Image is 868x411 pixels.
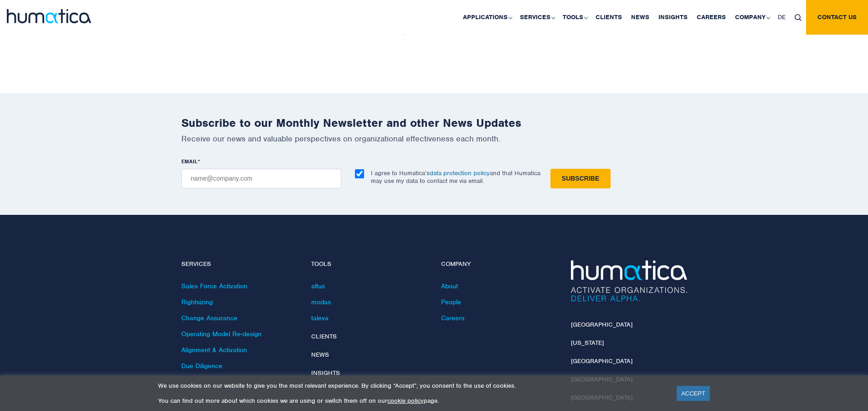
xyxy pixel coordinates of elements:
[311,314,329,322] a: taleva
[181,134,687,144] p: Receive our news and valuable perspectives on organizational effectiveness each month.
[311,351,329,359] a: News
[311,298,331,306] a: modas
[181,346,247,354] a: Alignment & Activation
[311,282,325,290] a: altus
[181,158,198,165] span: EMAIL
[371,169,540,185] p: I agree to Humatica’s and that Humatica may use my data to contact me via email.
[571,260,687,302] img: Humatica
[441,260,557,268] h4: Company
[181,298,213,306] a: Rightsizing
[311,333,337,340] a: Clients
[181,260,298,268] h4: Services
[181,282,247,290] a: Sales Force Activation
[571,357,632,365] a: [GEOGRAPHIC_DATA]
[181,116,687,130] h2: Subscribe to our Monthly Newsletter and other News Updates
[550,169,611,188] input: Subscribe
[311,369,340,377] a: Insights
[7,9,91,23] img: logo
[181,362,222,370] a: Due Diligence
[441,314,464,322] a: Careers
[677,386,710,401] a: ACCEPT
[181,330,262,338] a: Operating Model Re-design
[181,169,341,188] input: name@company.com
[387,397,424,405] a: cookie policy
[355,169,364,178] input: I agree to Humatica’sdata protection policyand that Humatica may use my data to contact me via em...
[571,321,632,328] a: [GEOGRAPHIC_DATA]
[430,169,490,177] a: data protection policy
[158,397,665,405] p: You can find out more about which cookies we are using or switch them off on our page.
[571,339,604,347] a: [US_STATE]
[441,282,458,290] a: About
[181,314,237,322] a: Change Assurance
[158,382,665,390] p: We use cookies on our website to give you the most relevant experience. By clicking “Accept”, you...
[311,260,427,268] h4: Tools
[778,13,786,21] span: DE
[795,14,801,21] img: search_icon
[441,298,461,306] a: People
